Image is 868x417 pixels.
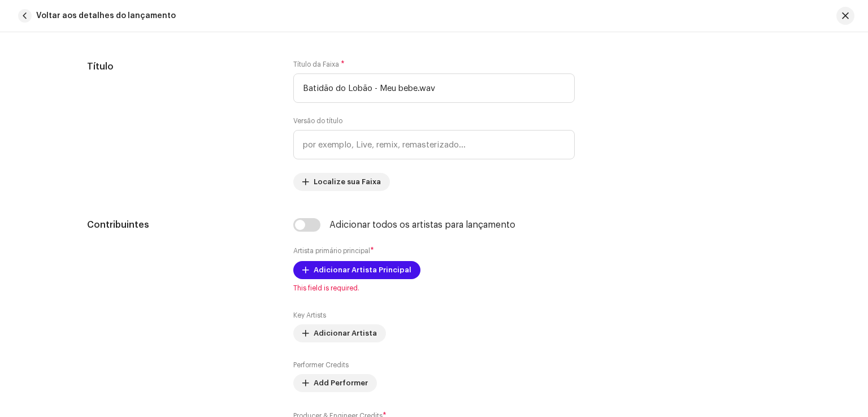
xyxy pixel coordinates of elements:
[314,322,377,345] span: Adicionar Artista
[87,60,275,73] h5: Título
[314,372,368,394] span: Add Performer
[293,60,345,69] label: Título da Faixa
[293,247,370,254] small: Artista primário principal
[293,360,349,370] label: Performer Credits
[293,261,420,279] button: Adicionar Artista Principal
[293,130,575,159] input: por exemplo, Live, remix, remasterizado...
[293,116,342,125] label: Versão do título
[293,73,575,103] input: Insira o nome da faixa
[293,324,386,342] button: Adicionar Artista
[87,218,275,232] h5: Contribuintes
[293,173,390,191] button: Localize sua Faixa
[314,259,411,281] span: Adicionar Artista Principal
[314,171,381,193] span: Localize sua Faixa
[293,284,575,293] span: This field is required.
[293,311,326,320] label: Key Artists
[293,374,377,392] button: Add Performer
[329,220,515,229] div: Adicionar todos os artistas para lançamento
